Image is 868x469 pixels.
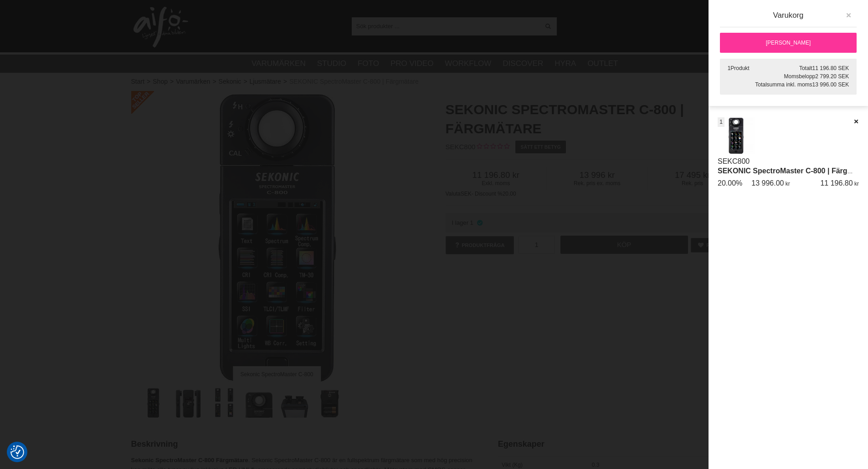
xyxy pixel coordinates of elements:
[718,117,755,154] img: SEKONIC SpectroMaster C-800 | Färgmätare
[773,11,804,20] span: Varukorg
[812,81,849,88] span: 13 996.00 SEK
[10,444,24,460] button: Samtyckesinställningar
[812,65,849,71] span: 11 196.80 SEK
[820,179,853,187] span: 11 196.80
[720,33,857,53] a: [PERSON_NAME]
[718,179,742,187] span: 20.00%
[755,81,812,88] span: Totalsumma inkl. moms
[719,118,723,126] span: 1
[751,179,784,187] span: 13 996.00
[728,65,731,71] span: 1
[718,157,750,165] a: SEKC800
[799,65,812,71] span: Totalt
[815,73,849,80] span: 2 799.20 SEK
[784,73,816,80] span: Momsbelopp
[730,65,749,71] span: Produkt
[10,445,24,459] img: Revisit consent button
